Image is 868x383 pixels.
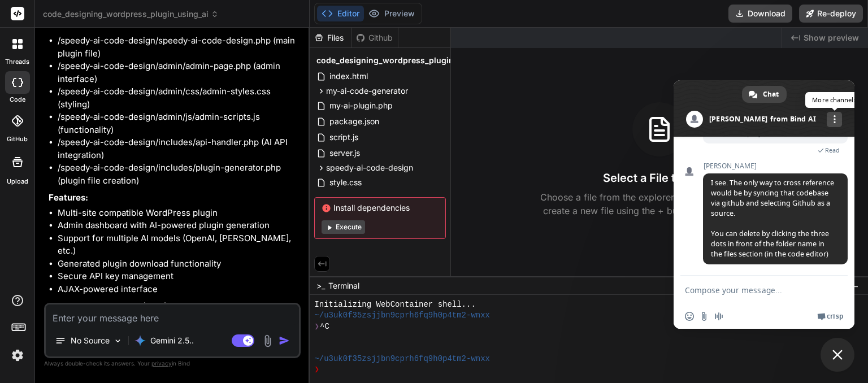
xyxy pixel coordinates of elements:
[151,360,172,367] span: privacy
[685,312,694,321] span: Insert an emoji
[827,112,842,127] a: More channels
[825,146,840,154] span: Read
[8,346,27,365] img: settings
[71,335,110,346] p: No Source
[316,55,491,66] span: code_designing_wordpress_plugin_using_ai
[58,219,298,232] li: Admin dashboard with AI-powered plugin generation
[714,312,723,321] span: Audio message
[328,176,363,189] span: style.css
[326,85,408,97] span: my-ai-code-generator
[364,6,419,21] button: Preview
[711,178,834,259] span: I see. The only way to cross reference would be by syncing that codebase via github and selecting...
[58,60,298,85] li: /speedy-ai-code-design/admin/admin-page.php (admin interface)
[728,5,792,23] button: Download
[328,69,369,83] span: index.html
[320,321,329,332] span: ^C
[328,130,359,144] span: script.js
[58,34,298,60] li: /speedy-ai-code-design/speedy-ai-code-design.php (main plugin file)
[685,276,821,304] textarea: Compose your message...
[317,6,364,21] button: Editor
[804,32,859,43] span: Show preview
[322,202,439,214] span: Install dependencies
[58,232,298,258] li: Support for multiple AI models (OpenAI, [PERSON_NAME], etc.)
[603,170,716,186] h3: Select a File to Begin
[328,99,394,112] span: my-ai-plugin.php
[134,335,146,346] img: Gemini 2.5 Pro
[316,280,325,291] span: >_
[58,207,298,220] li: Multi-site compatible WordPress plugin
[58,270,298,283] li: Secure API key management
[44,358,301,369] p: Always double-check its answers. Your in Bind
[58,111,298,136] li: /speedy-ai-code-design/admin/js/admin-scripts.js (functionality)
[314,321,320,332] span: ❯
[827,312,843,321] span: Crisp
[742,86,787,103] a: Chat
[703,162,848,170] span: [PERSON_NAME]
[322,220,365,234] button: Execute
[328,280,359,291] span: Terminal
[279,335,290,346] img: icon
[817,312,843,321] a: Crisp
[763,86,779,103] span: Chat
[853,280,859,291] span: −
[850,277,861,295] button: −
[58,283,298,296] li: AJAX-powered interface
[314,354,490,364] span: ~/u3uk0f35zsjjbn9cprh6fq9h0p4tm2-wnxx
[700,312,709,321] span: Send a file
[328,146,361,160] span: server.js
[314,299,475,310] span: Initializing WebContainer shell...
[351,32,398,43] div: Github
[310,32,351,43] div: Files
[43,8,219,20] span: code_designing_wordpress_plugin_using_ai
[113,336,123,346] img: Pick Models
[10,95,25,105] label: code
[261,334,274,347] img: attachment
[326,162,413,173] span: speedy-ai-code-design
[7,177,28,186] label: Upload
[5,57,29,67] label: threads
[49,301,175,311] strong: Shall I go ahead and build this?
[58,162,298,187] li: /speedy-ai-code-design/includes/plugin-generator.php (plugin file creation)
[328,115,380,128] span: package.json
[314,310,490,321] span: ~/u3uk0f35zsjjbn9cprh6fq9h0p4tm2-wnxx
[533,190,786,217] p: Choose a file from the explorer to start editing. You can create a new file using the + button in...
[821,338,854,372] a: Close chat
[58,136,298,162] li: /speedy-ai-code-design/includes/api-handler.php (AI API integration)
[58,85,298,111] li: /speedy-ai-code-design/admin/css/admin-styles.css (styling)
[7,134,28,144] label: GitHub
[58,258,298,271] li: Generated plugin download functionality
[49,192,88,203] strong: Features:
[314,364,320,375] span: ❯
[799,5,863,23] button: Re-deploy
[150,335,194,346] p: Gemini 2.5..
